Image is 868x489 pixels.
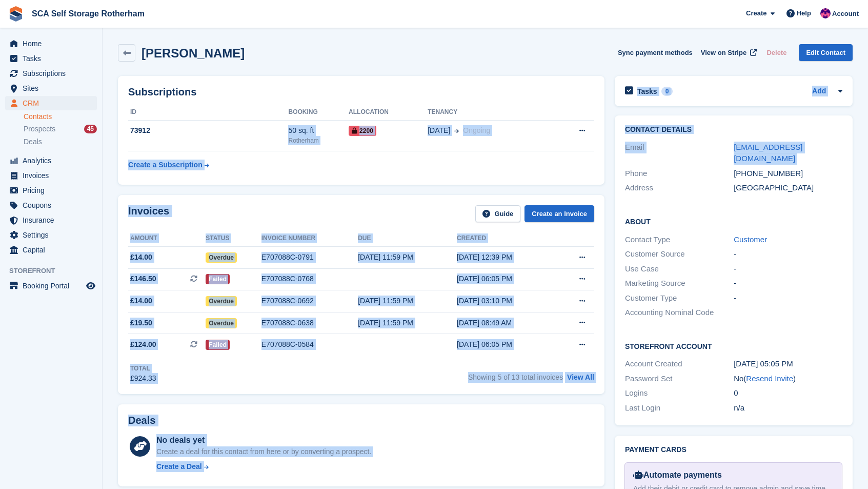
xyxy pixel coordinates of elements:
a: Customer [734,235,767,244]
button: Delete [762,44,791,61]
span: Overdue [206,252,237,263]
div: E707088C-0692 [261,296,358,306]
div: [DATE] 06:05 PM [457,273,556,284]
a: menu [5,228,97,242]
div: - [734,278,842,289]
span: Subscriptions [23,66,84,81]
a: View All [567,373,594,381]
span: Pricing [23,183,84,198]
th: Status [206,230,261,247]
div: No deals yet [156,434,371,446]
div: [DATE] 11:59 PM [358,318,457,328]
span: Failed [206,340,230,350]
div: n/a [734,402,842,414]
a: Resend Invite [746,374,793,383]
th: Due [358,230,457,247]
button: Sync payment methods [618,44,693,61]
div: [DATE] 11:59 PM [358,296,457,306]
span: Account [832,9,859,19]
h2: [PERSON_NAME] [142,46,245,60]
div: Create a deal for this contact from here or by converting a prospect. [156,446,371,457]
a: View on Stripe [697,44,759,61]
a: Add [812,86,826,97]
a: menu [5,168,97,183]
span: Sites [23,81,84,95]
span: £14.00 [130,296,152,306]
div: [DATE] 08:49 AM [457,318,556,328]
div: Create a Deal [156,461,202,472]
th: Amount [128,230,206,247]
div: Create a Subscription [128,160,203,170]
h2: Payment cards [625,446,842,454]
a: menu [5,198,97,212]
th: ID [128,104,288,121]
div: [PHONE_NUMBER] [734,168,842,180]
div: [DATE] 11:59 PM [358,252,457,263]
h2: Storefront Account [625,341,842,351]
a: menu [5,213,97,227]
th: Booking [288,104,349,121]
h2: Deals [128,415,155,426]
div: Logins [625,387,734,399]
a: Create an Invoice [524,205,594,222]
span: Analytics [23,153,84,168]
div: Use Case [625,263,734,275]
span: View on Stripe [701,48,746,58]
span: Invoices [23,168,84,183]
a: menu [5,243,97,257]
a: menu [5,81,97,95]
span: Deals [24,137,42,147]
div: [DATE] 03:10 PM [457,296,556,306]
span: Prospects [24,124,55,134]
span: Settings [23,228,84,242]
div: Contact Type [625,234,734,246]
a: menu [5,96,97,110]
h2: Invoices [128,205,169,222]
span: Help [797,8,811,18]
div: Customer Source [625,248,734,260]
span: £146.50 [130,273,156,284]
div: [DATE] 05:05 PM [734,358,842,370]
span: CRM [23,96,84,110]
a: Create a Deal [156,461,371,472]
span: £124.00 [130,339,156,350]
div: Automate payments [633,469,834,481]
span: £14.00 [130,252,152,263]
div: [GEOGRAPHIC_DATA] [734,182,842,194]
div: Last Login [625,402,734,414]
span: Create [746,8,766,18]
div: [DATE] 12:39 PM [457,252,556,263]
div: 0 [734,387,842,399]
div: 73912 [128,125,288,136]
img: Sam Chapman [820,8,831,18]
img: stora-icon-8386f47178a22dfd0bd8f6a31ec36ba5ce8667c1dd55bd0f319d3a0aa187defe.svg [8,6,24,22]
h2: About [625,216,842,226]
th: Created [457,230,556,247]
div: E707088C-0584 [261,339,358,350]
span: Storefront [9,266,102,276]
span: Capital [23,243,84,257]
span: Home [23,36,84,51]
a: Guide [475,205,520,222]
h2: Subscriptions [128,86,594,98]
span: ( ) [743,374,796,383]
span: [DATE] [428,125,450,136]
div: £924.33 [130,373,156,384]
div: Marketing Source [625,278,734,289]
span: 2200 [349,126,376,136]
a: menu [5,183,97,198]
div: E707088C-0638 [261,318,358,328]
a: [EMAIL_ADDRESS][DOMAIN_NAME] [734,143,802,163]
a: Prospects 45 [24,124,97,134]
div: 50 sq. ft [288,125,349,136]
a: menu [5,36,97,51]
div: - [734,263,842,275]
span: Insurance [23,213,84,227]
div: Password Set [625,373,734,385]
a: Edit Contact [799,44,853,61]
a: Deals [24,136,97,147]
span: Booking Portal [23,279,84,293]
div: Phone [625,168,734,180]
span: Showing 5 of 13 total invoices [468,373,563,381]
div: Address [625,182,734,194]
